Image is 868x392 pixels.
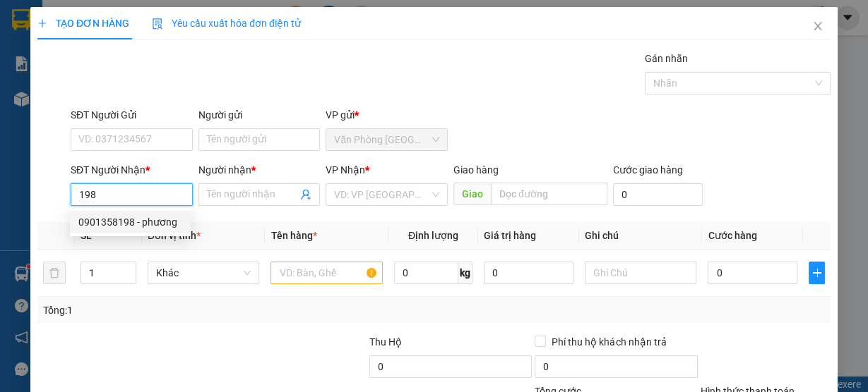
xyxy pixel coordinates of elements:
[546,334,672,350] span: Phí thu hộ khách nhận trả
[645,53,688,64] label: Gán nhãn
[43,262,66,284] button: delete
[708,230,756,241] span: Cước hàng
[152,18,163,30] img: icon
[300,189,311,200] span: user-add
[326,164,365,176] span: VP Nhận
[579,222,703,250] th: Ghi chú
[37,18,47,28] span: plus
[334,129,439,150] span: Văn Phòng Sài Gòn
[7,85,163,104] li: Thảo Lan
[613,183,703,206] input: Cước giao hàng
[70,211,191,233] div: 0901358198 - phương
[809,267,824,278] span: plus
[812,20,824,32] span: close
[7,104,163,124] li: In ngày: 10:39 13/08
[270,230,316,241] span: Tên hàng
[809,262,825,284] button: plus
[613,164,683,176] label: Cước giao hàng
[43,302,336,318] div: Tổng: 1
[71,107,193,123] div: SĐT Người Gửi
[270,262,383,284] input: VD: Bàn, Ghế
[491,183,607,205] input: Dọc đường
[585,262,697,284] input: Ghi Chú
[198,162,321,178] div: Người nhận
[798,7,838,47] button: Close
[369,336,402,348] span: Thu Hộ
[198,107,321,123] div: Người gửi
[78,214,182,230] div: 0901358198 - phương
[156,262,251,283] span: Khác
[37,18,129,29] span: TẠO ĐƠN HÀNG
[458,262,472,284] span: kg
[71,162,193,178] div: SĐT Người Nhận
[326,107,448,123] div: VP gửi
[453,183,491,205] span: Giao
[484,230,536,241] span: Giá trị hàng
[408,230,458,241] span: Định lượng
[152,18,301,29] span: Yêu cầu xuất hóa đơn điện tử
[484,262,573,284] input: 0
[453,164,499,176] span: Giao hàng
